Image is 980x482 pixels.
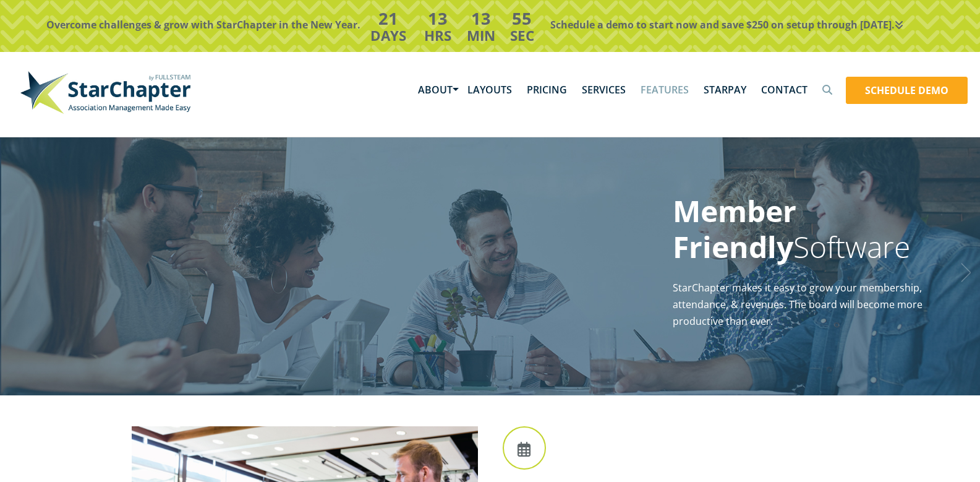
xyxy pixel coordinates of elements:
a: Features [633,71,696,109]
h3: 13 [416,6,459,32]
p: Overcome challenges & grow with StarChapter in the New Year. [9,19,360,31]
h4: Min [459,25,503,46]
a: Schedule Demo [846,77,967,103]
a: Pricing [519,71,574,109]
h3: 13 [459,6,503,32]
a: About [411,71,460,109]
h3: 55 [503,6,541,32]
img: StarChapter-with-Tagline-Main-500.jpg [12,64,198,120]
h4: Days [360,25,416,46]
h3: 21 [360,6,416,32]
a: Services [574,71,633,109]
h4: Hrs [416,25,459,46]
a: StarPay [696,71,754,109]
a: Next [961,254,980,285]
p: Schedule a demo to start now and save $250 on setup through [DATE]. [550,19,958,31]
h4: Sec [503,25,541,46]
a: Layouts [460,71,519,109]
p: StarChapter makes it easy to grow your membership, attendance, & revenues. The board will become ... [673,280,952,330]
a: Contact [754,71,815,109]
h1: Software [673,193,952,264]
strong: Member Friendly [673,191,796,267]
